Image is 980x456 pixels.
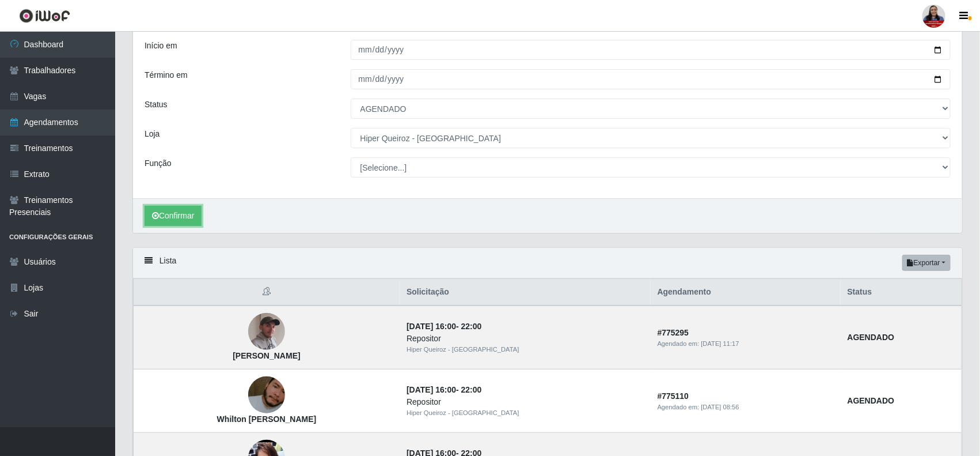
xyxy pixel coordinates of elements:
[841,279,962,306] th: Status
[145,157,172,169] label: Função
[233,351,300,360] strong: [PERSON_NAME]
[217,414,317,424] strong: Whilton [PERSON_NAME]
[407,345,644,355] div: Hiper Queiroz - [GEOGRAPHIC_DATA]
[651,279,841,306] th: Agendamento
[461,385,482,394] time: 22:00
[19,9,70,23] img: CoreUI Logo
[248,308,285,355] img: Antônio Marcos de Oliveira
[461,322,482,331] time: 22:00
[407,385,481,394] strong: -
[701,404,739,410] time: [DATE] 08:56
[407,322,481,331] strong: -
[902,255,951,271] button: Exportar
[400,279,651,306] th: Solicitação
[248,362,285,428] img: Whilton Neves de Souza
[145,206,202,226] button: Confirmar
[658,391,689,401] strong: # 775110
[351,69,951,89] input: 00/00/0000
[701,340,739,347] time: [DATE] 11:17
[407,322,456,331] time: [DATE] 16:00
[848,396,895,405] strong: AGENDADO
[407,396,644,408] div: Repositor
[145,40,177,52] label: Início em
[145,128,159,140] label: Loja
[407,385,456,394] time: [DATE] 16:00
[658,339,834,349] div: Agendado em:
[145,99,168,111] label: Status
[658,402,834,412] div: Agendado em:
[848,333,895,342] strong: AGENDADO
[407,333,644,345] div: Repositor
[133,248,962,278] div: Lista
[351,40,951,60] input: 00/00/0000
[407,408,644,418] div: Hiper Queiroz - [GEOGRAPHIC_DATA]
[145,69,188,81] label: Término em
[658,328,689,337] strong: # 775295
